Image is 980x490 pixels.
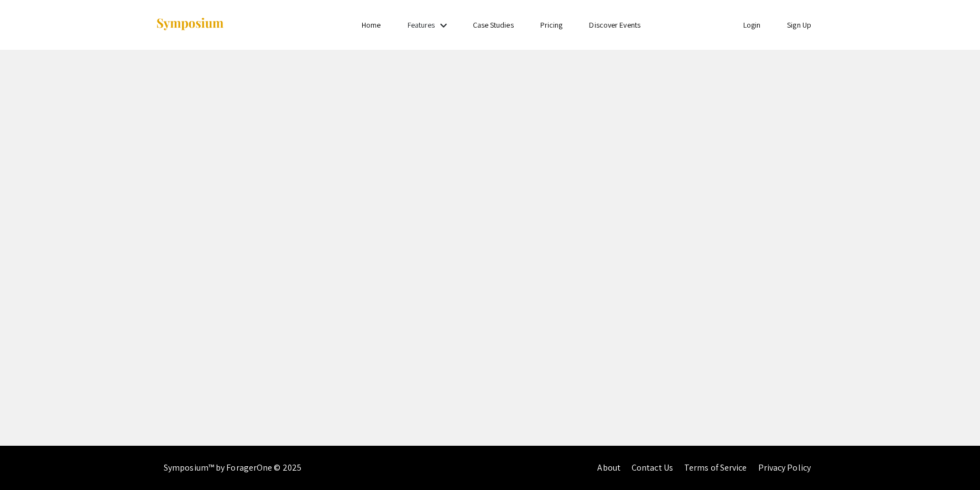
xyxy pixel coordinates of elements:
[758,462,811,473] a: Privacy Policy
[589,20,640,30] a: Discover Events
[787,20,811,30] a: Sign Up
[632,462,673,473] a: Contact Us
[540,20,563,30] a: Pricing
[743,20,761,30] a: Login
[408,20,435,30] a: Features
[164,446,301,490] div: Symposium™ by ForagerOne © 2025
[597,462,621,473] a: About
[473,20,514,30] a: Case Studies
[684,462,747,473] a: Terms of Service
[362,20,380,30] a: Home
[437,19,450,32] mat-icon: Expand Features list
[155,17,225,32] img: Symposium by ForagerOne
